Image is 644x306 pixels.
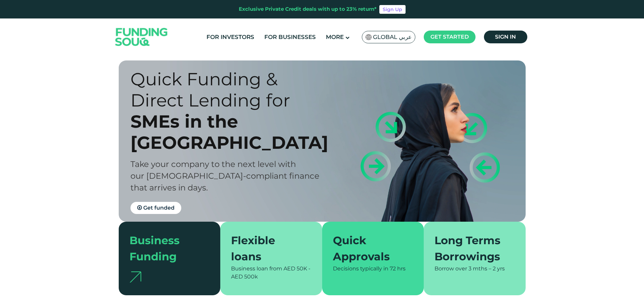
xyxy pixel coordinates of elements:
[379,5,406,14] a: Sign Up
[130,69,334,111] div: Quick Funding & Direct Lending for
[130,111,334,153] div: SMEs in the [GEOGRAPHIC_DATA]
[143,205,175,211] span: Get funded
[129,232,202,265] div: Business Funding
[495,34,516,40] span: Sign in
[333,232,405,265] div: Quick Approvals
[231,232,303,265] div: Flexible loans
[430,34,469,40] span: Get started
[231,265,282,272] span: Business loan from
[109,20,175,54] img: Logo
[390,265,406,272] span: 72 hrs
[434,232,507,265] div: Long Terms Borrowings
[333,265,388,272] span: Decisions typically in
[263,32,317,43] a: For Businesses
[373,33,412,41] span: Global عربي
[484,31,527,43] a: Sign in
[326,34,344,40] span: More
[434,265,467,272] span: Borrow over
[130,159,319,192] span: Take your company to the next level with our [DEMOGRAPHIC_DATA]-compliant finance that arrives in...
[205,32,256,43] a: For Investors
[468,265,505,272] span: 3 mths – 2 yrs
[129,271,141,282] img: arrow
[130,202,181,214] a: Get funded
[366,34,372,40] img: SA Flag
[239,5,377,13] div: Exclusive Private Credit deals with up to 23% return*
